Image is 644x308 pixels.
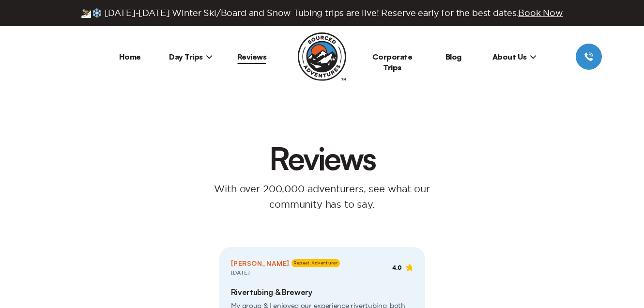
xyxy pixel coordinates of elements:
span: Repeat Adventurer [291,259,340,267]
a: Corporate Trips [372,52,413,72]
span: [DATE] [231,270,250,276]
a: Blog [445,52,461,62]
span: ⛷️❄️ [DATE]-[DATE] Winter Ski/Board and Snow Tubing trips are live! Reserve early for the best da... [81,8,563,18]
a: Home [119,52,141,62]
a: Reviews [237,52,267,62]
span: [PERSON_NAME] [231,259,290,268]
span: Day Trips [169,52,213,62]
span: 4.0 [392,264,402,271]
img: Sourced Adventures company logo [298,32,346,81]
span: Book Now [518,8,563,17]
p: With over 200,000 adventurers, see what our community has to say. [188,181,456,212]
h1: Reviews [260,142,385,173]
h2: Rivertubing & Brewery [231,288,414,297]
span: About Us [492,52,537,62]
